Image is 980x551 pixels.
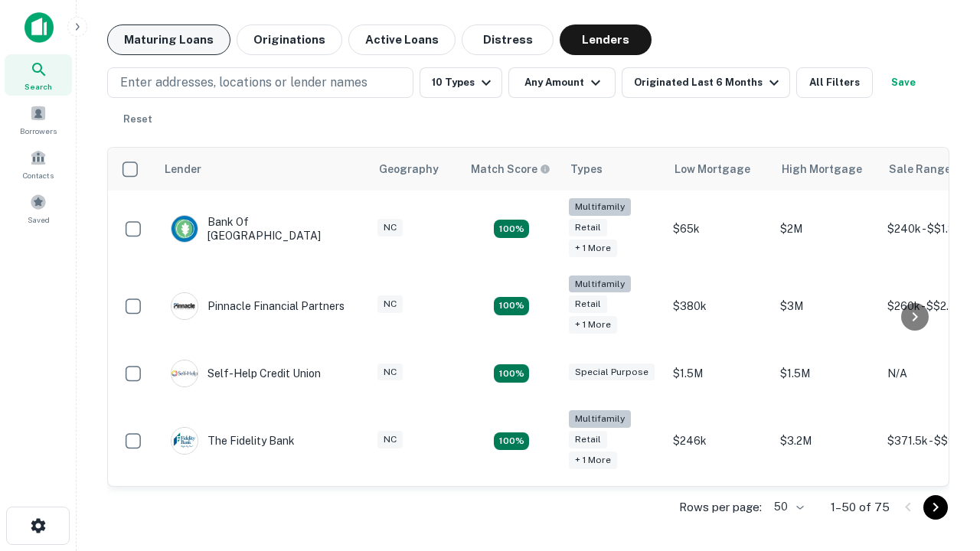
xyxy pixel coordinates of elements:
[569,316,617,334] div: + 1 more
[24,12,54,43] img: capitalize-icon.png
[508,67,616,98] button: Any Amount
[889,160,951,178] div: Sale Range
[5,187,72,229] a: Saved
[5,99,72,140] a: Borrowers
[462,148,561,191] th: Capitalize uses an advanced AI algorithm to match your search with the best lender. The match sco...
[494,220,529,238] div: Matching Properties: 17, hasApolloMatch: undefined
[377,364,403,381] div: NC
[773,268,880,345] td: $3M
[471,161,547,178] h6: Match Score
[420,67,502,98] button: 10 Types
[569,295,607,313] div: Retail
[171,216,198,242] img: picture
[679,498,762,517] p: Rows per page:
[796,67,873,98] button: All Filters
[773,148,880,191] th: High Mortgage
[348,24,456,55] button: Active Loans
[377,431,403,448] div: NC
[155,148,370,191] th: Lender
[569,364,655,381] div: Special Purpose
[165,160,201,178] div: Lender
[634,73,783,92] div: Originated Last 6 Months
[377,219,403,236] div: NC
[171,215,354,243] div: Bank Of [GEOGRAPHIC_DATA]
[462,24,554,55] button: Distress
[903,429,980,502] iframe: Chat Widget
[370,148,462,191] th: Geography
[569,431,607,448] div: Retail
[171,427,295,455] div: The Fidelity Bank
[570,160,603,178] div: Types
[665,148,773,191] th: Low Mortgage
[569,219,607,236] div: Retail
[113,104,162,135] button: Reset
[773,191,880,268] td: $2M
[879,67,928,98] button: Save your search to get updates of matches that match your search criteria.
[773,403,880,480] td: $3.2M
[171,293,198,319] img: picture
[569,452,617,469] div: + 1 more
[782,160,862,178] div: High Mortgage
[171,360,198,386] img: picture
[377,295,403,313] div: NC
[171,428,198,454] img: picture
[107,24,230,55] button: Maturing Loans
[471,161,550,178] div: Capitalize uses an advanced AI algorithm to match your search with the best lender. The match sco...
[622,67,790,98] button: Originated Last 6 Months
[24,80,52,93] span: Search
[20,125,57,137] span: Borrowers
[665,268,773,345] td: $380k
[171,360,321,387] div: Self-help Credit Union
[569,240,617,257] div: + 1 more
[923,495,948,520] button: Go to next page
[675,160,750,178] div: Low Mortgage
[23,169,54,181] span: Contacts
[5,54,72,96] a: Search
[379,160,439,178] div: Geography
[665,191,773,268] td: $65k
[768,496,806,518] div: 50
[5,143,72,184] a: Contacts
[665,344,773,403] td: $1.5M
[120,73,367,92] p: Enter addresses, locations or lender names
[107,67,413,98] button: Enter addresses, locations or lender names
[773,344,880,403] td: $1.5M
[569,198,631,216] div: Multifamily
[171,292,345,320] div: Pinnacle Financial Partners
[494,297,529,315] div: Matching Properties: 17, hasApolloMatch: undefined
[569,410,631,428] div: Multifamily
[494,364,529,383] div: Matching Properties: 11, hasApolloMatch: undefined
[237,24,342,55] button: Originations
[494,432,529,451] div: Matching Properties: 10, hasApolloMatch: undefined
[561,148,665,191] th: Types
[569,275,631,293] div: Multifamily
[28,214,50,226] span: Saved
[560,24,652,55] button: Lenders
[665,403,773,480] td: $246k
[831,498,890,517] p: 1–50 of 75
